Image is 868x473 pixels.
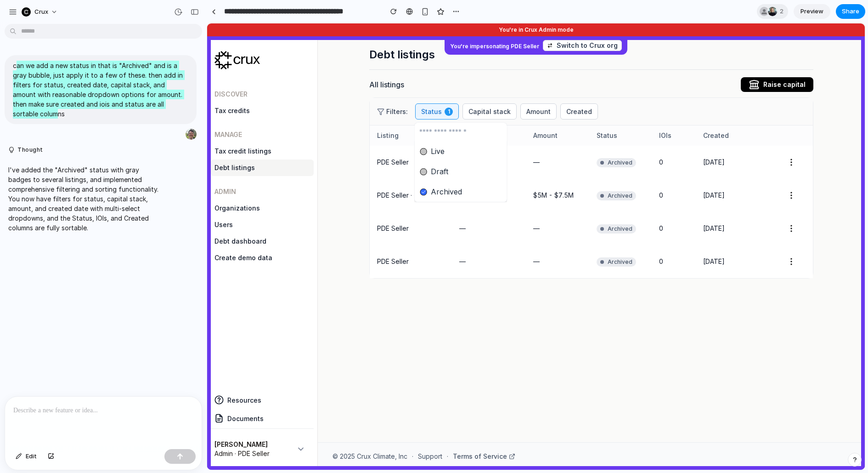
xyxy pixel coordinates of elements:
[794,4,830,19] a: Preview
[757,4,788,19] div: 2
[13,61,188,119] p: can we add a new status in that is "Archived" and is a gray bubble, just apply it to a few of the...
[243,19,332,26] span: You're impersonating PDE Seller
[224,163,255,174] span: Archived
[780,7,786,16] span: 2
[8,165,162,233] p: I've added the "Archived" status with gray badges to several listings, and implemented comprehens...
[224,142,241,154] span: Draft
[34,7,48,17] span: Crux
[11,449,41,464] button: Edit
[26,452,37,461] span: Edit
[224,122,237,133] span: Live
[18,5,62,19] button: Crux
[349,17,411,27] span: Switch to Crux org
[842,7,859,16] span: Share
[292,3,366,10] span: You're in Crux Admin mode
[800,7,823,16] span: Preview
[336,17,415,28] button: Switch to Crux org
[836,4,865,19] button: Share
